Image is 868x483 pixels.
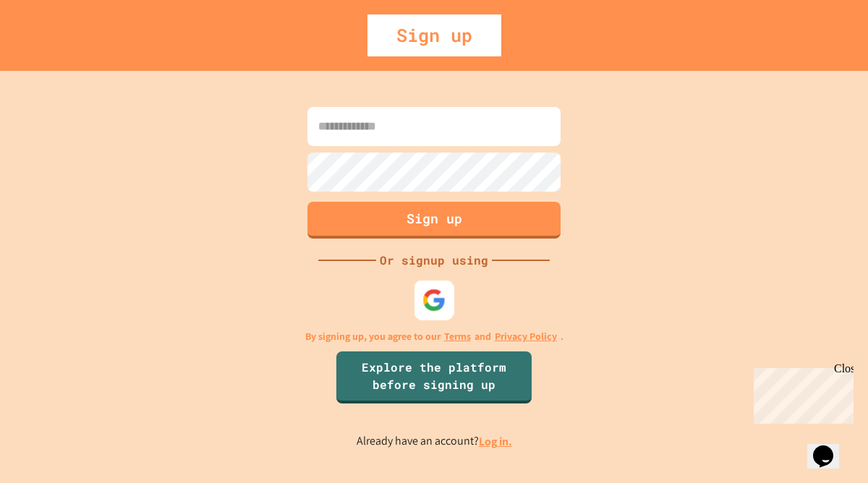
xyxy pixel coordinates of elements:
div: Chat with us now!Close [6,6,100,92]
iframe: chat widget [748,362,854,424]
button: Sign up [307,202,561,239]
a: Privacy Policy [495,329,557,344]
a: Terms [444,329,471,344]
p: By signing up, you agree to our and . [305,329,563,344]
iframe: chat widget [807,425,854,469]
a: Log in. [479,434,512,449]
a: Explore the platform before signing up [336,351,532,403]
p: Already have an account? [357,432,512,450]
div: Or signup using [376,252,492,269]
div: Sign up [367,14,501,56]
img: google-icon.svg [422,288,446,312]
